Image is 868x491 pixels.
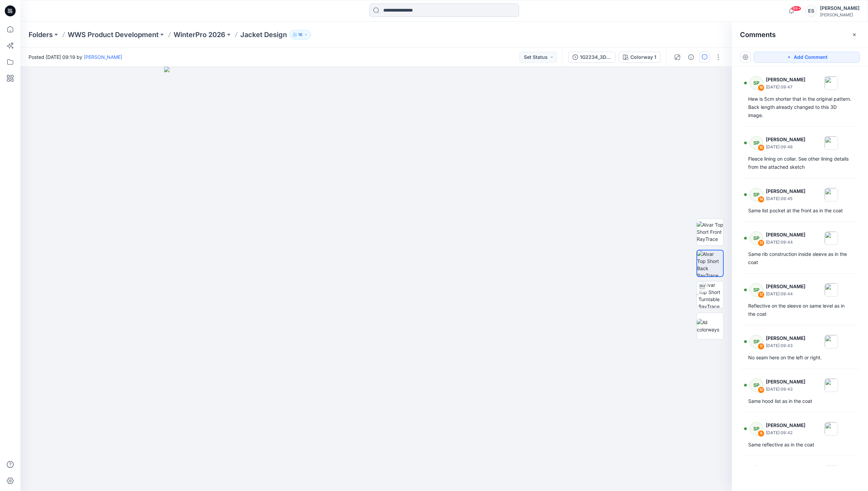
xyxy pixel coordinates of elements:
[697,221,723,243] img: Alvar Top Short Front RayTrace
[748,441,852,449] div: Same reflective as in the coat
[750,378,763,392] div: SP
[766,282,805,291] p: [PERSON_NAME]
[766,144,805,150] p: [DATE] 09:46
[766,239,805,246] p: [DATE] 09:44
[766,187,805,195] p: [PERSON_NAME]
[698,281,723,308] img: Alvar Top Short Turntable RayTrace
[766,291,805,297] p: [DATE] 09:44
[697,319,723,333] img: All colorways
[758,291,765,298] div: 12
[748,207,852,215] div: Same list pocket at the front as in the coat
[164,67,589,491] img: eyJhbGciOiJIUzI1NiIsImtpZCI6IjAiLCJzbHQiOiJzZXMiLCJ0eXAiOiJKV1QifQ.eyJkYXRhIjp7InR5cGUiOiJzdG9yYW...
[766,135,805,144] p: [PERSON_NAME]
[766,386,805,393] p: [DATE] 09:43
[820,4,859,12] div: [PERSON_NAME]
[568,52,616,63] button: 1G2234_3D design_no lining-raglan sleeve
[750,283,763,297] div: SP
[174,30,225,39] a: WinterPro 2026
[766,84,805,91] p: [DATE] 09:47
[766,378,805,386] p: [PERSON_NAME]
[240,30,287,39] p: Jacket Design
[766,342,805,349] p: [DATE] 09:43
[758,430,765,437] div: 9
[750,136,763,150] div: SP
[758,343,765,350] div: 11
[740,31,776,39] h2: Comments
[766,421,805,429] p: [PERSON_NAME]
[580,53,611,61] div: 1G2234_3D design_no lining-raglan sleeve
[758,196,765,203] div: 14
[766,231,805,239] p: [PERSON_NAME]
[820,12,859,17] div: [PERSON_NAME]
[298,31,303,38] p: 16
[766,429,805,436] p: [DATE] 09:42
[748,302,852,318] div: Reflective on the sleeve on same level as in the coat
[758,84,765,91] div: 16
[791,6,801,11] span: 99+
[290,30,311,39] button: 16
[748,354,852,362] div: No seam here on the left or right.
[766,76,805,84] p: [PERSON_NAME]
[748,397,852,405] div: Same hood list as in the coat
[630,53,656,61] div: Colorway 1
[805,5,817,17] div: ES
[750,465,763,479] div: SP
[68,30,159,39] a: WWS Product Development
[766,195,805,202] p: [DATE] 09:45
[766,465,805,473] p: [PERSON_NAME]
[758,144,765,151] div: 15
[750,76,763,90] div: SP
[750,231,763,245] div: SP
[758,387,765,393] div: 10
[84,54,122,60] a: [PERSON_NAME]
[748,95,852,119] div: Hew is 5cm shorter that in the original pattern. Back length already changed to this 3D image.
[758,240,765,246] div: 13
[748,155,852,171] div: Fleece lining on collar. See other lining details from the attached sketch
[750,335,763,348] div: SP
[29,30,53,39] a: Folders
[29,53,122,61] span: Posted [DATE] 09:19 by
[750,422,763,436] div: SP
[686,52,696,63] button: Details
[748,250,852,266] div: Same rib construction inside sleeve as in the coat
[754,52,860,63] button: Add Comment
[766,334,805,342] p: [PERSON_NAME]
[618,52,661,63] button: Colorway 1
[697,250,723,276] img: Alvar Top Short Back RayTrace
[750,188,763,201] div: SP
